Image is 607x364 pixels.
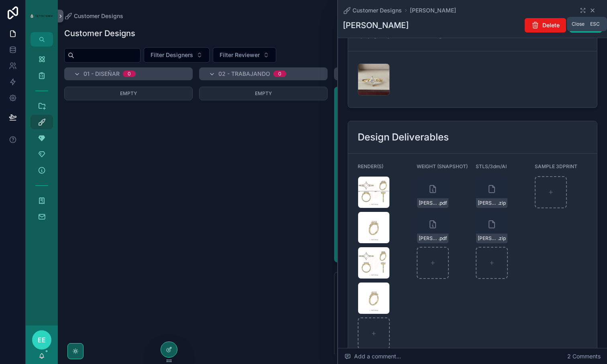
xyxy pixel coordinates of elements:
span: .zip [498,200,506,206]
img: App logo [31,14,53,18]
div: 0 [128,71,131,77]
span: 2 Comments [567,352,601,360]
span: SAMPLE 3DPRINT [535,163,577,169]
button: Select Button [213,47,276,63]
span: Filter Reviewer [220,51,260,59]
span: Empty [255,90,272,96]
span: 02 - TRABAJANDO [218,70,270,78]
a: Customer Designs [343,6,402,14]
span: Filter Designers [151,51,193,59]
span: [PERSON_NAME] [478,235,498,242]
div: scrollable content [26,47,58,234]
h1: [PERSON_NAME] [343,20,409,31]
a: [PERSON_NAME] [410,6,456,14]
h1: Customer Designs [64,28,135,39]
a: Name[PERSON_NAME]Assigned Designer[PERSON_NAME][PERSON_NAME]Status03 - DISEÑO LISTOPriorityNormal... [334,87,462,262]
div: 0 [278,71,281,77]
span: EE [38,335,46,345]
span: Empty [120,90,137,96]
h2: Design Deliverables [358,131,449,144]
span: .pdf [438,200,447,206]
span: Esc [589,21,601,27]
span: RENDER(S) [358,163,383,169]
span: .pdf [438,235,447,242]
button: Delete [525,18,566,33]
span: WEIGHT (SNAPSHOT) [417,163,468,169]
span: [PERSON_NAME] [478,200,498,206]
span: [PERSON_NAME] [419,235,438,242]
span: [PERSON_NAME] [419,200,438,206]
span: 01 - DISEÑAR [84,70,120,78]
span: Add a comment... [344,352,401,360]
button: Select Button [144,47,210,63]
span: Delete [542,21,560,29]
span: .zip [498,235,506,242]
span: Close [572,21,585,27]
a: Customer Designs [64,12,123,20]
span: Customer Designs [74,12,123,20]
span: Customer Designs [352,6,402,14]
span: STLS/3dm/AI [476,163,507,169]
